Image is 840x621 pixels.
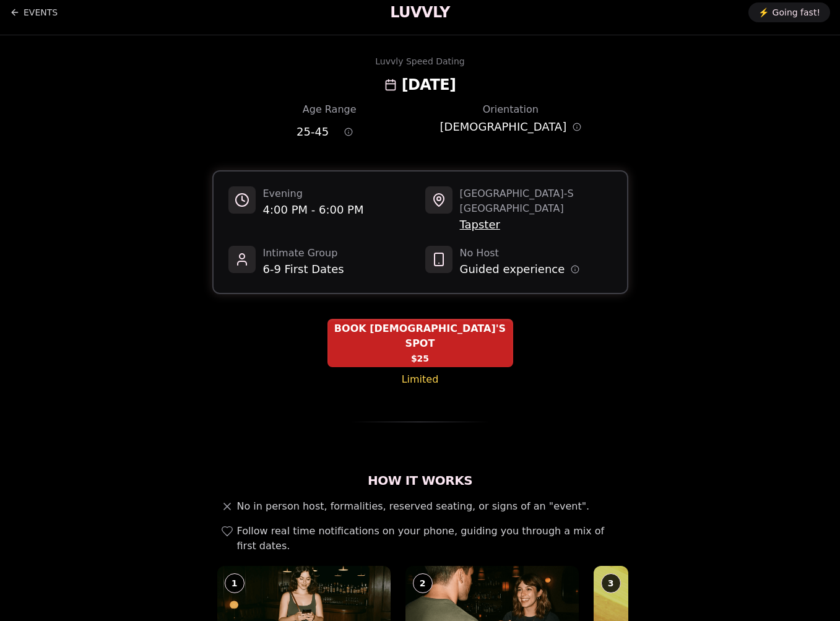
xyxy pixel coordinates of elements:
span: Limited [402,372,439,387]
div: Age Range [259,102,401,117]
span: 25 - 45 [297,123,329,141]
span: No Host [460,246,580,261]
button: Age range information [335,118,362,145]
span: [GEOGRAPHIC_DATA] - S [GEOGRAPHIC_DATA] [460,186,612,216]
span: Intimate Group [263,246,344,261]
div: Luvvly Speed Dating [375,55,464,67]
div: Orientation [440,102,582,117]
span: BOOK [DEMOGRAPHIC_DATA]'S SPOT [327,321,513,351]
span: Guided experience [460,261,565,278]
h2: How It Works [212,472,628,489]
button: Host information [571,265,579,274]
span: ⚡️ [758,6,769,19]
span: Going fast! [773,6,820,19]
span: Evening [263,186,364,201]
span: 4:00 PM - 6:00 PM [263,201,364,219]
span: Tapster [460,216,612,233]
div: 1 [225,573,245,593]
span: $25 [411,352,429,365]
span: Follow real time notifications on your phone, guiding you through a mix of first dates. [237,524,623,554]
h2: [DATE] [402,75,456,95]
span: No in person host, formalities, reserved seating, or signs of an "event". [237,499,590,514]
span: 6-9 First Dates [263,261,344,278]
span: [DEMOGRAPHIC_DATA] [440,118,567,136]
div: 2 [413,573,433,593]
button: Orientation information [573,123,581,131]
a: LUVVLY [390,2,449,22]
div: 3 [601,573,621,593]
button: BOOK QUEER MEN'S SPOT - Limited [327,319,513,367]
